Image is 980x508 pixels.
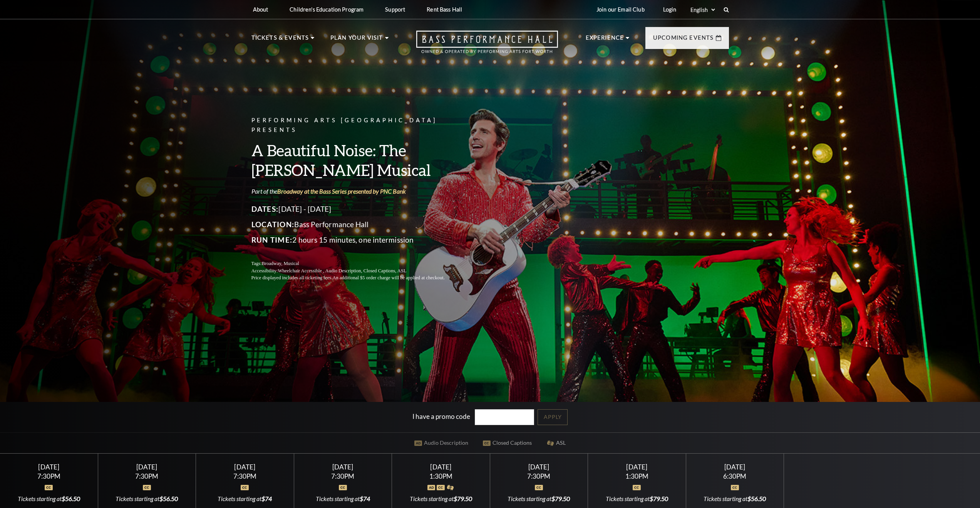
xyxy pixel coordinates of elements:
[251,187,463,196] p: Part of the
[747,495,766,502] span: $56.50
[251,140,463,180] h3: A Beautiful Noise: The [PERSON_NAME] Musical
[251,235,293,244] span: Run Time:
[107,473,186,479] div: 7:30PM
[695,494,774,503] div: Tickets starting at
[650,495,668,502] span: $79.50
[437,485,445,490] img: icon_oc.svg
[535,485,543,490] img: icon_oc.svg
[412,412,470,420] label: I have a promo code
[62,495,80,502] span: $56.50
[251,260,463,267] p: Tags:
[695,463,774,471] div: [DATE]
[731,485,739,490] img: icon_oc.svg
[689,6,716,14] select: Select:
[597,494,677,503] div: Tickets starting at
[303,463,382,471] div: [DATE]
[290,6,364,13] p: Children's Education Program
[251,33,309,47] p: Tickets & Events
[107,494,186,503] div: Tickets starting at
[401,473,481,479] div: 1:30PM
[251,204,279,213] span: Dates:
[427,6,462,13] p: Rent Bass Hall
[9,473,89,479] div: 7:30PM
[597,473,677,479] div: 1:30PM
[597,463,677,471] div: [DATE]
[653,33,714,47] p: Upcoming Events
[205,463,285,471] div: [DATE]
[251,274,463,282] p: Price displayed includes all ticketing fees.
[427,485,436,490] img: icon_ad.svg
[551,495,570,502] span: $79.50
[303,473,382,479] div: 7:30PM
[261,261,299,266] span: Broadway, Musical
[499,463,578,471] div: [DATE]
[633,485,641,490] img: icon_oc.svg
[339,485,347,490] img: icon_oc.svg
[454,495,472,502] span: $79.50
[9,494,89,503] div: Tickets starting at
[586,33,624,47] p: Experience
[9,463,89,471] div: [DATE]
[45,485,53,490] img: icon_oc.svg
[205,473,285,479] div: 7:30PM
[261,495,272,502] span: $74
[251,267,463,275] p: Accessibility:
[360,495,370,502] span: $74
[446,485,454,490] img: icon_asla.svg
[241,485,249,490] img: icon_oc.svg
[277,187,406,195] a: Broadway at the Bass Series presented by PNC Bank
[332,275,444,280] span: An additional $5 order charge will be applied at checkout.
[251,220,295,229] span: Location:
[251,203,463,215] p: [DATE] - [DATE]
[401,463,481,471] div: [DATE]
[159,495,178,502] span: $56.50
[251,218,463,231] p: Bass Performance Hall
[499,494,578,503] div: Tickets starting at
[330,33,383,47] p: Plan Your Visit
[205,494,285,503] div: Tickets starting at
[251,234,463,246] p: 2 hours 15 minutes, one intermission
[695,473,774,479] div: 6:30PM
[499,473,578,479] div: 7:30PM
[401,494,481,503] div: Tickets starting at
[253,6,268,13] p: About
[278,268,406,273] span: Wheelchair Accessible , Audio Description, Closed Captions, ASL
[303,494,382,503] div: Tickets starting at
[251,116,463,135] p: Performing Arts [GEOGRAPHIC_DATA] Presents
[385,6,405,13] p: Support
[107,463,186,471] div: [DATE]
[143,485,151,490] img: icon_oc.svg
